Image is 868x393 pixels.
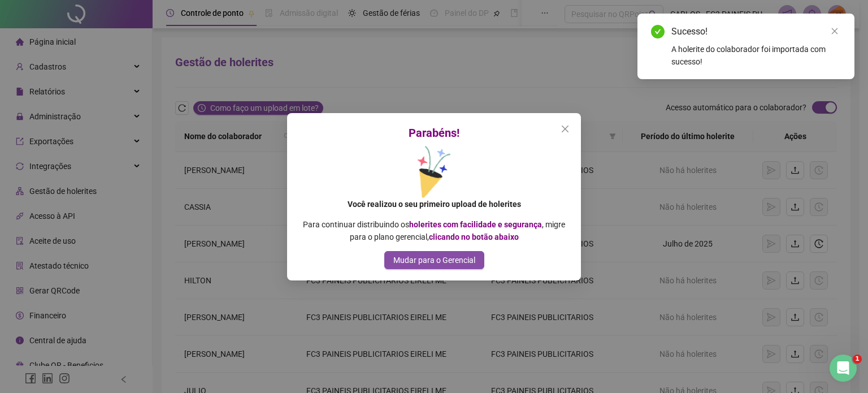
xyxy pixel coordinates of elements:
[429,232,519,241] b: clicando no botão abaixo
[561,124,570,133] span: close
[348,200,521,209] b: Você realizou o seu primeiro upload de holerites
[831,27,839,35] span: close
[651,25,665,38] span: check-circle
[384,251,484,269] button: Mudar para o Gerencial
[671,25,841,38] div: Sucesso!
[556,120,574,138] button: Close
[830,355,857,382] iframe: Intercom live chat
[853,355,862,364] span: 1
[409,220,542,229] b: holerites com facilidade e segurança
[393,254,475,266] span: Mudar para o Gerencial
[301,218,567,243] p: Para continuar distribuindo os , migre para o plano gerencial,
[418,146,450,198] img: confetti.5832c894e406e6f9dd1b.png
[301,124,567,141] div: Parabéns!
[671,43,841,68] div: A holerite do colaborador foi importada com sucesso!
[828,25,841,37] a: Close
